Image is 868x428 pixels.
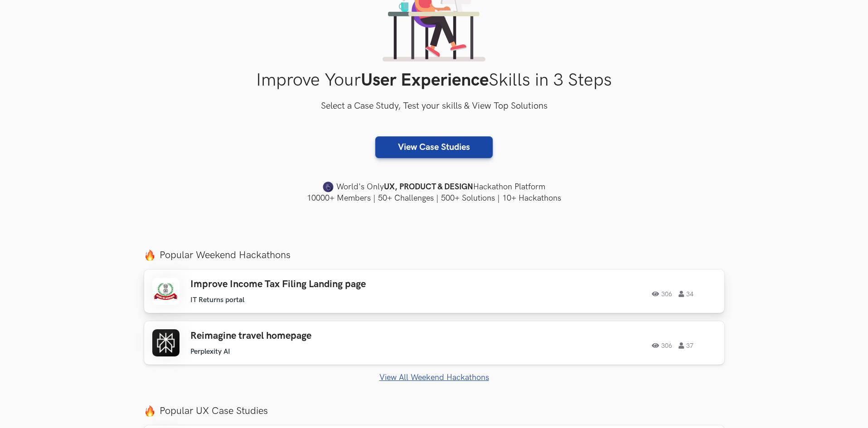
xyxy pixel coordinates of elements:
[190,296,244,304] li: IT Returns portal
[361,70,489,91] strong: User Experience
[190,330,448,342] h3: Reimagine travel homepage
[144,250,155,261] img: fire.png
[652,291,672,297] span: 306
[144,405,155,417] img: fire.png
[144,405,724,417] label: Popular UX Case Studies
[144,192,724,204] h4: 10000+ Members | 50+ Challenges | 500+ Solutions | 10+ Hackathons
[384,181,473,193] strong: UX, PRODUCT & DESIGN
[679,291,693,297] span: 34
[375,136,493,158] a: View Case Studies
[144,249,724,261] label: Popular Weekend Hackathons
[144,99,724,114] h3: Select a Case Study, Test your skills & View Top Solutions
[144,181,724,193] h4: World's Only Hackathon Platform
[144,70,724,91] h1: Improve Your Skills in 3 Steps
[190,279,448,290] h3: Improve Income Tax Filing Landing page
[190,347,230,356] li: Perplexity AI
[652,342,672,349] span: 306
[144,321,724,365] a: Reimagine travel homepage Perplexity AI 306 37
[323,181,334,193] img: uxhack-favicon-image.png
[144,373,724,382] a: View All Weekend Hackathons
[144,269,724,313] a: Improve Income Tax Filing Landing page IT Returns portal 306 34
[679,342,693,349] span: 37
